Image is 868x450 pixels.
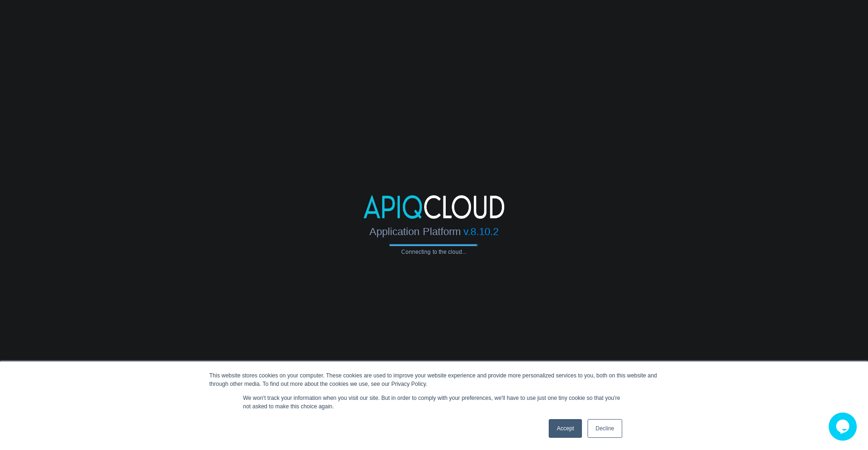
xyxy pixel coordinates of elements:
span: Connecting to the cloud... [390,249,478,255]
div: This website stores cookies on your computer. These cookies are used to improve your website expe... [209,371,659,388]
span: Application Platform [369,226,460,237]
iframe: chat widget [829,413,859,441]
a: Accept [549,419,582,438]
span: v.8.10.2 [463,226,499,237]
p: We won't track your information when you visit our site. But in order to comply with your prefere... [243,394,625,411]
img: ApiqCloud-BlueWhite.png [364,195,504,219]
a: Decline [588,419,622,438]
